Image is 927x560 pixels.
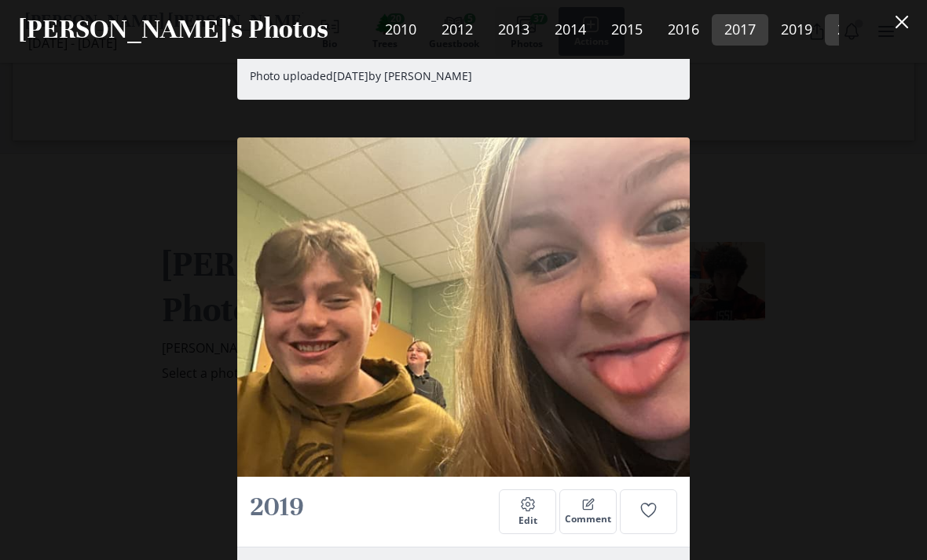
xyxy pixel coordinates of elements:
[886,6,918,38] button: Close
[655,14,712,46] a: 2016
[518,515,537,526] span: Edit
[565,514,611,525] span: Comment
[333,68,368,83] span: October 14, 2025
[372,14,429,46] a: 2010
[559,489,617,533] button: Comment
[712,14,768,46] a: 2017
[825,14,881,46] a: 2020
[499,489,556,533] button: Edit
[429,14,485,46] a: 2012
[250,489,493,525] h2: 2019
[768,14,825,46] a: 2019
[19,13,328,46] h2: [PERSON_NAME]'s Photos
[250,68,661,84] p: Photo uploaded by [PERSON_NAME]
[542,14,599,46] a: 2014
[599,14,655,46] a: 2015
[485,14,542,46] a: 2013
